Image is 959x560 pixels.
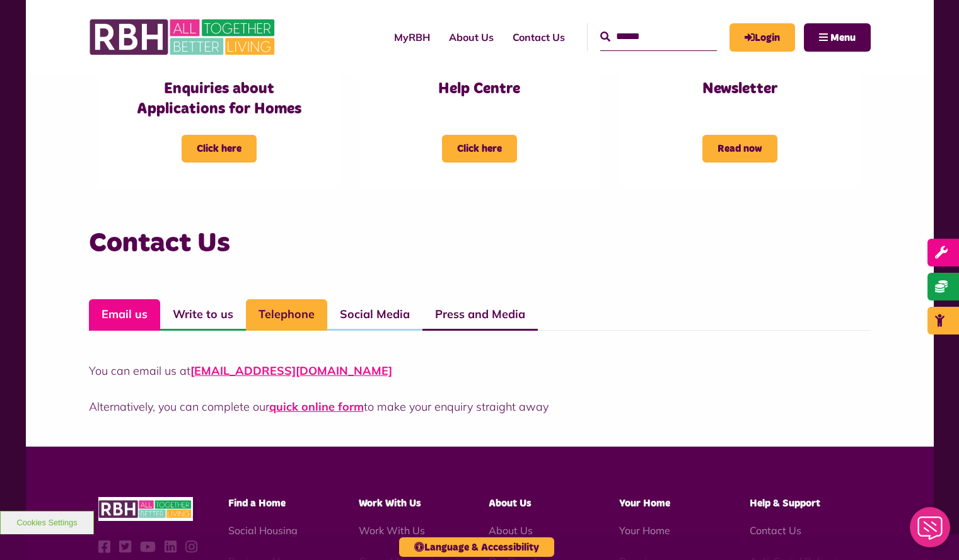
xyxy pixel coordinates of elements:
span: Click here [442,135,517,163]
a: Contact Us [750,524,801,537]
span: Read now [702,135,777,163]
a: Email us [89,299,160,331]
p: You can email us at [89,362,871,379]
span: Find a Home [228,498,286,508]
a: MyRBH [729,23,795,52]
a: About Us [489,524,533,537]
a: About Us [439,20,503,54]
button: Navigation [804,23,871,52]
a: Contact Us [503,20,574,54]
input: Search [600,23,717,50]
img: RBH [89,13,278,62]
button: Language & Accessibility [399,537,554,557]
a: Your Home [619,524,670,537]
span: Menu [830,33,856,43]
a: Social Housing - open in a new tab [228,524,298,537]
a: Press and Media [422,299,538,331]
a: Write to us [160,299,246,331]
a: Social Media [327,299,422,331]
h3: Enquiries about Applications for Homes [124,79,315,118]
h3: Contact Us [89,226,871,261]
a: [EMAIL_ADDRESS][DOMAIN_NAME] [190,363,392,378]
span: Your Home [619,498,670,508]
span: About Us [489,498,532,508]
p: Alternatively, you can complete our to make your enquiry straight away [89,398,871,415]
img: RBH [98,497,193,522]
span: Click here [182,135,257,163]
a: Telephone [246,299,327,331]
iframe: Netcall Web Assistant for live chat [902,503,959,560]
span: Work With Us [359,498,421,508]
a: quick online form [269,399,364,414]
a: MyRBH [385,20,439,54]
a: Work With Us [359,524,425,537]
h3: Help Centre [384,79,575,99]
h3: Newsletter [644,79,835,99]
span: Help & Support [750,498,820,508]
